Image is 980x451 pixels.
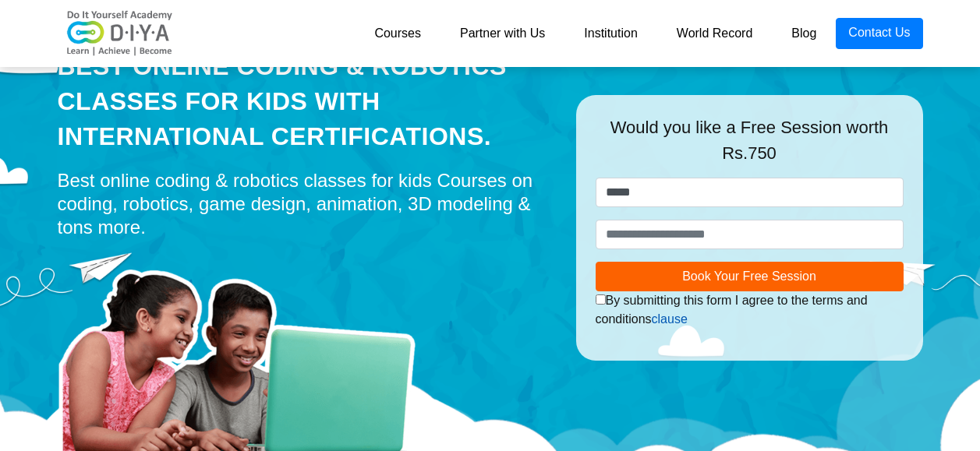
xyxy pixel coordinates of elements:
[58,10,182,57] img: logo-v2.png
[836,18,922,49] a: Contact Us
[564,18,656,49] a: Institution
[596,262,904,291] button: Book Your Free Session
[596,115,904,178] div: Would you like a Free Session worth Rs.750
[682,270,816,283] span: Book Your Free Session
[355,18,440,49] a: Courses
[657,18,773,49] a: World Record
[596,291,904,329] div: By submitting this form I agree to the terms and conditions
[772,18,836,49] a: Blog
[652,312,688,326] a: clause
[58,49,553,153] div: Best Online Coding & Robotics Classes for kids with International Certifications.
[440,18,564,49] a: Partner with Us
[58,169,553,239] div: Best online coding & robotics classes for kids Courses on coding, robotics, game design, animatio...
